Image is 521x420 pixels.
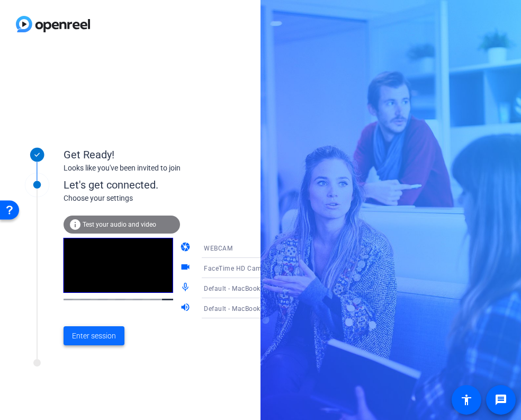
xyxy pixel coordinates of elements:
[204,264,312,272] span: FaceTime HD Camera (2C0E:82E3)
[495,394,507,406] mat-icon: message
[204,304,331,312] span: Default - MacBook Pro Speakers (Built-in)
[69,218,82,231] mat-icon: info
[204,284,340,292] span: Default - MacBook Pro Microphone (Built-in)
[64,326,124,345] button: Enter session
[180,242,193,254] mat-icon: camera
[460,394,473,406] mat-icon: accessibility
[204,245,232,252] span: WEBCAM
[180,302,193,315] mat-icon: volume_up
[180,262,193,274] mat-icon: videocam
[64,193,297,204] div: Choose your settings
[83,221,156,228] span: Test your audio and video
[64,177,297,193] div: Let's get connected.
[72,330,116,342] span: Enter session
[64,147,275,163] div: Get Ready!
[64,163,275,174] div: Looks like you've been invited to join
[180,282,193,294] mat-icon: mic_none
